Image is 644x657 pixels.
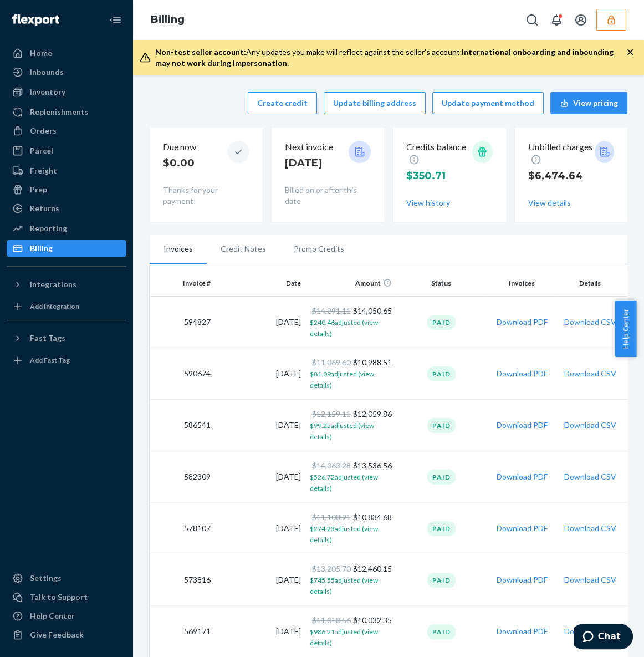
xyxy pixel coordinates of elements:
ol: breadcrumbs [142,4,193,36]
button: $745.55adjusted (view details) [310,574,391,597]
button: $240.46adjusted (view details) [310,317,391,339]
a: Home [7,44,126,62]
div: Paid [427,624,456,639]
div: Freight [30,165,57,176]
button: Open Search Box [521,9,543,31]
button: View pricing [550,92,627,114]
td: 573816 [150,554,215,606]
button: Download CSV [564,574,616,585]
span: $11,018.56 [312,615,351,625]
a: Parcel [7,142,126,160]
div: Add Integration [30,302,79,311]
a: Help Center [7,607,126,625]
a: Inventory [7,83,126,101]
button: Close Navigation [104,9,126,31]
button: Download CSV [564,317,616,328]
div: Any updates you make will reflect against the seller's account. [155,47,626,69]
button: Help Center [615,301,636,357]
div: Fast Tags [30,333,65,344]
iframe: Opens a widget where you can chat to one of our agents [574,624,633,651]
p: [DATE] [285,156,333,170]
button: Download PDF [496,420,547,431]
th: Invoice # [150,270,215,297]
a: Add Integration [7,298,126,315]
button: Download PDF [496,574,547,585]
div: Add Fast Tag [30,355,70,365]
td: [DATE] [215,451,305,503]
div: Paid [427,470,456,485]
button: Download CSV [564,523,616,534]
th: Invoices [487,270,557,297]
button: Download PDF [496,317,547,328]
td: [DATE] [215,503,305,554]
li: Invoices [150,235,207,264]
span: $81.09 adjusted (view details) [310,370,374,389]
th: Status [396,270,487,297]
button: View details [528,197,571,208]
td: 586541 [150,400,215,451]
button: Update billing address [324,92,426,114]
button: Open notifications [545,9,568,31]
a: Orders [7,122,126,140]
div: Integrations [30,279,76,290]
span: $11,069.60 [312,358,351,367]
div: Parcel [30,145,53,156]
td: 578107 [150,503,215,554]
th: Date [215,270,305,297]
a: Billing [151,13,185,26]
th: Details [557,270,627,297]
button: $99.25adjusted (view details) [310,420,391,442]
li: Promo Credits [280,235,358,263]
span: $99.25 adjusted (view details) [310,421,374,441]
div: Replenishments [30,106,89,118]
td: $12,460.15 [305,554,396,606]
span: $14,291.11 [312,306,351,315]
td: 582309 [150,451,215,503]
div: Paid [427,315,456,330]
button: $81.09adjusted (view details) [310,368,391,390]
div: Talk to Support [30,592,88,603]
span: $12,159.11 [312,409,351,419]
li: Credit Notes [207,235,280,263]
p: Unbilled charges [528,141,595,166]
div: Inventory [30,86,65,98]
div: Paid [427,521,456,536]
p: Credits balance [406,141,472,166]
a: Prep [7,181,126,198]
button: Give Feedback [7,626,126,644]
td: [DATE] [215,554,305,606]
button: Update payment method [432,92,544,114]
button: Download PDF [496,626,547,637]
a: Returns [7,200,126,217]
p: Due now [163,141,196,154]
button: Download CSV [564,368,616,379]
p: Billed on or after this date [285,185,371,207]
div: Home [30,48,52,59]
button: Fast Tags [7,329,126,347]
td: $10,988.51 [305,348,396,400]
td: [DATE] [215,348,305,400]
span: $350.71 [406,170,446,182]
p: Thanks for your payment! [163,185,249,207]
td: $14,050.65 [305,297,396,348]
p: $0.00 [163,156,196,170]
div: Paid [427,573,456,588]
button: Download CSV [564,626,616,637]
div: Paid [427,366,456,381]
div: Reporting [30,223,67,234]
div: Inbounds [30,67,64,78]
a: Billing [7,240,126,257]
span: $986.21 adjusted (view details) [310,628,378,647]
div: Orders [30,125,57,136]
a: Inbounds [7,63,126,81]
button: $986.21adjusted (view details) [310,626,391,648]
span: Non-test seller account: [155,47,246,57]
div: Returns [30,203,59,214]
button: Download CSV [564,471,616,482]
span: $13,205.70 [312,564,351,573]
div: Give Feedback [30,629,84,640]
div: Billing [30,243,53,254]
span: $240.46 adjusted (view details) [310,318,378,338]
a: Add Fast Tag [7,352,126,369]
button: Create credit [248,92,317,114]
